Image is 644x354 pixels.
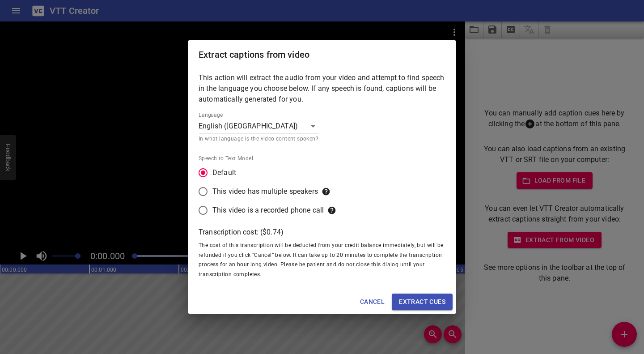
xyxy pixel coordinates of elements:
button: Extract cues [392,294,453,310]
label: Language [199,113,223,118]
p: This action will extract the audio from your video and attempt to find speech in the language you... [199,73,445,105]
svg: This option seems to work well for Zoom/Video conferencing calls [322,187,330,196]
button: Cancel [356,294,388,310]
svg: Choose this for very low bit rate audio, like you would hear through a phone speaker [327,206,336,215]
div: speechModel [199,163,445,220]
p: This video is a recorded phone call [212,205,324,216]
p: Transcription cost: ($ 0.74 ) [199,227,445,238]
h6: Extract captions from video [199,47,309,62]
span: Default [212,167,236,178]
span: Extract cues [399,296,445,307]
div: English ([GEOGRAPHIC_DATA]) [199,119,318,133]
span: Cancel [360,296,385,307]
p: This video has multiple speakers [212,186,318,197]
span: The cost of this transcription will be deducted from your credit balance immediately, but will be... [199,242,444,278]
span: Speech to Text Model [199,154,445,163]
p: In what language is the video content spoken? [199,135,318,144]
